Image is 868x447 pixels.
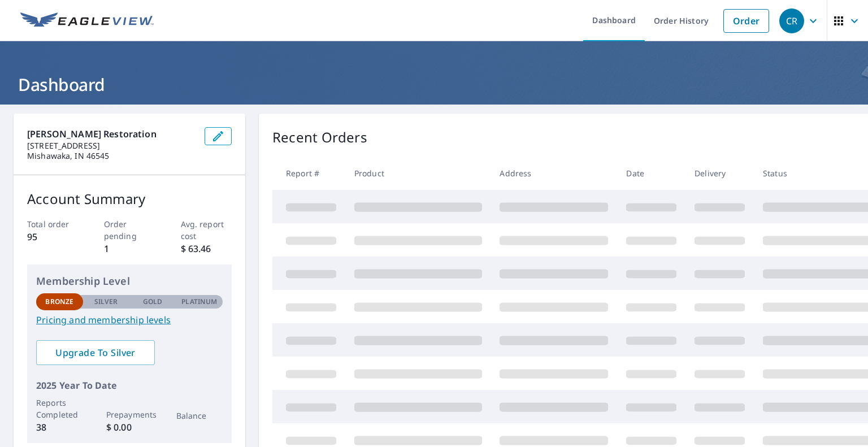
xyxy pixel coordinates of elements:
[685,157,754,190] th: Delivery
[272,127,367,147] p: Recent Orders
[27,230,79,244] p: 95
[27,127,196,141] p: [PERSON_NAME] Restoration
[20,12,154,29] img: EV Logo
[491,157,617,190] th: Address
[27,141,196,151] p: [STREET_ADDRESS]
[36,379,223,392] p: 2025 Year To Date
[36,397,83,420] p: Reports Completed
[181,297,217,307] p: Platinum
[176,410,223,422] p: Balance
[345,157,491,190] th: Product
[45,346,146,359] span: Upgrade To Silver
[779,8,804,33] div: CR
[104,218,155,242] p: Order pending
[106,420,153,434] p: $ 0.00
[14,73,854,96] h1: Dashboard
[45,297,73,307] p: Bronze
[36,420,83,434] p: 38
[27,218,79,230] p: Total order
[181,218,232,242] p: Avg. report cost
[143,297,162,307] p: Gold
[94,297,118,307] p: Silver
[106,409,153,420] p: Prepayments
[36,313,223,327] a: Pricing and membership levels
[36,274,223,289] p: Membership Level
[272,157,345,190] th: Report #
[617,157,685,190] th: Date
[27,189,232,209] p: Account Summary
[27,151,196,161] p: Mishawaka, IN 46545
[181,242,232,255] p: $ 63.46
[36,340,155,365] a: Upgrade To Silver
[104,242,155,255] p: 1
[723,9,769,33] a: Order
